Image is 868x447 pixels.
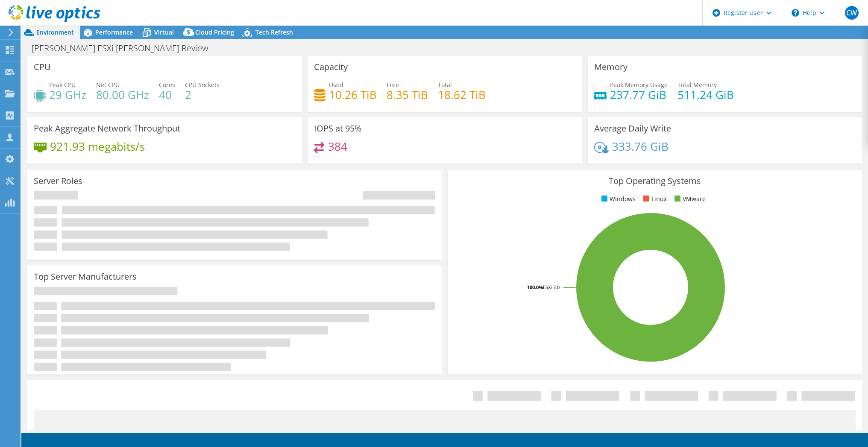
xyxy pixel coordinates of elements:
li: Linux [641,194,667,204]
h3: IOPS at 95% [314,124,362,133]
span: CW [845,6,859,20]
span: Tech Refresh [255,28,293,36]
li: VMware [672,194,706,204]
span: Peak Memory Usage [610,81,668,89]
span: CPU Sockets [185,81,220,89]
h4: 10.26 TiB [329,90,377,99]
h4: 18.62 TiB [438,90,486,99]
span: Cores [159,81,175,89]
h3: CPU [34,62,51,72]
h4: 511.24 GiB [677,90,734,99]
h4: 80.00 GHz [96,90,149,99]
span: Total [438,81,452,89]
h3: Memory [594,62,628,72]
span: Performance [95,28,133,36]
h4: 384 [328,142,347,151]
span: Peak CPU [49,81,76,89]
h3: Peak Aggregate Network Throughput [34,124,180,133]
li: Windows [599,194,636,204]
h4: 921.93 megabits/s [50,142,145,151]
span: Net CPU [96,81,120,89]
tspan: 100.0% [527,284,543,290]
svg: \n [792,9,799,17]
h3: Server Roles [34,176,82,186]
span: Virtual [154,28,174,36]
h4: 237.77 GiB [610,90,668,99]
span: Total Memory [677,81,717,89]
h4: 8.35 TiB [387,90,428,99]
span: Cloud Pricing [195,28,234,36]
h3: Top Operating Systems [454,176,856,186]
h4: 29 GHz [49,90,86,99]
h4: 333.76 GiB [612,142,669,151]
h3: Top Server Manufacturers [34,272,137,281]
h4: 40 [159,90,175,99]
tspan: ESXi 7.0 [543,284,560,290]
h3: Average Daily Write [594,124,671,133]
h1: [PERSON_NAME] ESXi [PERSON_NAME] Review [28,44,221,53]
span: Free [387,81,399,89]
h3: Capacity [314,62,348,72]
span: Used [329,81,343,89]
h4: 2 [185,90,220,99]
span: Environment [36,28,74,36]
